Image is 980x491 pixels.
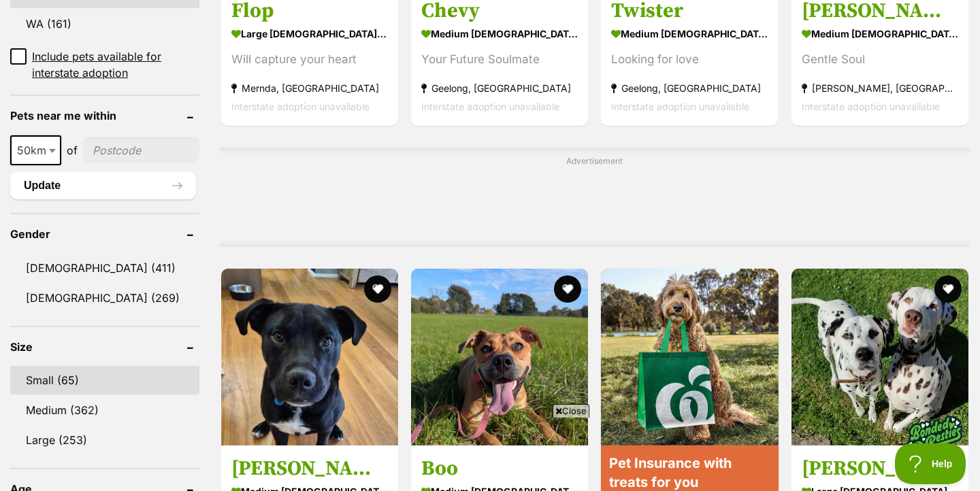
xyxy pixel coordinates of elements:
[611,24,768,44] strong: medium [DEMOGRAPHIC_DATA] Dog
[791,269,968,445] img: Brosnan & DiCaprio - Dalmatian Dog
[611,101,749,112] span: Interstate adoption unavailable
[802,101,940,112] span: Interstate adoption unavailable
[554,275,581,303] button: favourite
[67,142,78,158] span: of
[411,269,588,445] img: Boo - Staffordshire Bull Terrier x Mixed breed Dog
[10,10,199,38] a: WA (161)
[10,109,199,122] header: Pets near me within
[802,79,958,97] strong: [PERSON_NAME], [GEOGRAPHIC_DATA]
[83,137,199,163] input: postcode
[10,396,199,424] a: Medium (362)
[802,456,958,481] h3: [PERSON_NAME] & [PERSON_NAME]
[10,228,199,240] header: Gender
[10,426,199,454] a: Large (253)
[231,50,388,69] div: Will capture your heart
[242,423,738,484] iframe: Advertisement
[231,24,388,44] strong: large [DEMOGRAPHIC_DATA] Dog
[10,366,199,394] a: Small (65)
[32,48,199,81] span: Include pets available for interstate adoption
[10,341,199,353] header: Size
[421,79,578,97] strong: Geelong, [GEOGRAPHIC_DATA]
[231,101,370,112] span: Interstate adoption unavailable
[802,24,958,44] strong: medium [DEMOGRAPHIC_DATA] Dog
[12,141,60,160] span: 50km
[220,148,970,247] div: Advertisement
[611,79,768,97] strong: Geelong, [GEOGRAPHIC_DATA]
[934,275,962,303] button: favourite
[221,269,398,445] img: Charlie - Staffordshire Bull Terrier x Mixed breed Dog
[421,24,578,44] strong: medium [DEMOGRAPHIC_DATA] Dog
[10,135,61,165] span: 50km
[10,254,199,282] a: [DEMOGRAPHIC_DATA] (411)
[900,401,968,469] img: bonded besties
[10,48,199,81] a: Include pets available for interstate adoption
[231,79,388,97] strong: Mernda, [GEOGRAPHIC_DATA]
[364,275,391,303] button: favourite
[10,284,199,312] a: [DEMOGRAPHIC_DATA] (269)
[802,50,958,69] div: Gentle Soul
[421,50,578,69] div: Your Future Soulmate
[895,443,966,484] iframe: Help Scout Beacon - Open
[231,456,388,481] h3: [PERSON_NAME]
[611,50,768,69] div: Looking for love
[10,172,196,199] button: Update
[553,404,589,418] span: Close
[421,101,559,112] span: Interstate adoption unavailable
